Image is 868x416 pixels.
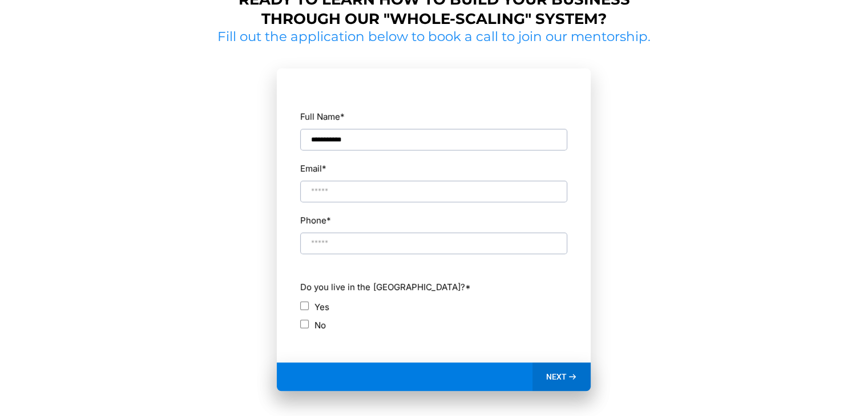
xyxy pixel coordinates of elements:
[300,213,331,228] label: Phone
[213,28,655,46] h2: Fill out the application below to book a call to join our mentorship.
[300,161,326,176] label: Email
[300,279,567,295] label: Do you live in the [GEOGRAPHIC_DATA]?
[546,372,567,382] span: NEXT
[314,317,326,333] label: No
[300,109,345,124] label: Full Name
[314,299,329,315] label: Yes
